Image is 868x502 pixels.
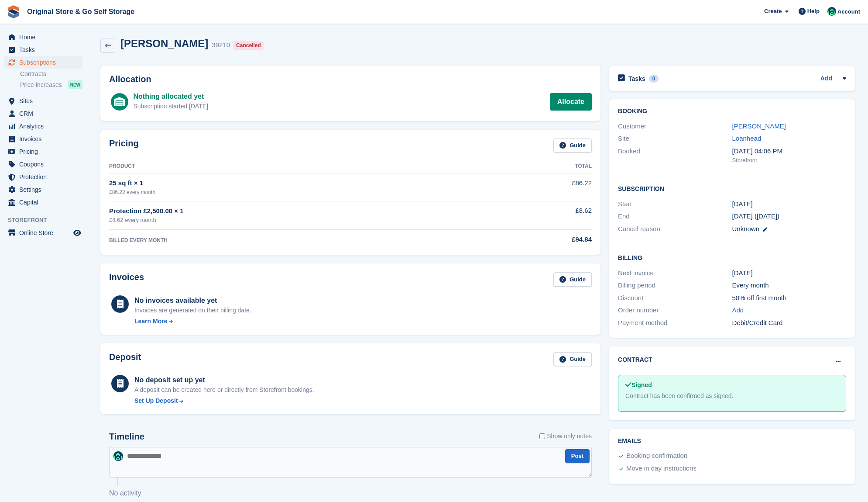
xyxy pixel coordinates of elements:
span: Unknown [732,225,760,232]
span: Home [19,31,72,43]
h2: Tasks [628,75,645,83]
span: Protection [19,171,72,183]
span: Sites [19,95,72,107]
a: menu [4,133,82,145]
h2: Subscription [618,184,846,193]
div: Site [618,134,732,144]
a: Guide [553,138,592,153]
h2: Pricing [109,138,139,153]
h2: Contract [618,355,652,364]
a: menu [4,196,82,208]
span: Help [807,7,820,16]
span: Account [837,7,860,16]
div: Nothing allocated yet [133,91,208,102]
div: Protection £2,500.00 × 1 [109,206,489,216]
a: menu [4,44,82,56]
h2: [PERSON_NAME] [120,38,208,49]
td: £86.22 [489,173,592,201]
h2: Timeline [109,432,144,442]
a: menu [4,171,82,183]
a: Allocate [550,93,592,111]
label: Show only notes [539,432,592,441]
div: BILLED EVERY MONTH [109,236,489,244]
h2: Allocation [109,74,592,84]
div: No deposit set up yet [134,375,314,385]
span: Tasks [19,44,72,56]
span: Coupons [19,158,72,170]
span: Capital [19,196,72,208]
a: Contracts [20,70,82,78]
td: £8.62 [489,201,592,229]
div: [DATE] [732,268,846,278]
div: Storefront [732,156,846,165]
div: Booking confirmation [626,451,687,461]
a: Guide [553,352,592,367]
span: Settings [19,183,72,196]
span: Pricing [19,145,72,158]
div: Learn More [134,317,167,326]
a: menu [4,145,82,158]
div: Discount [618,293,732,303]
a: [PERSON_NAME] [732,122,786,130]
div: 39210 [212,40,230,50]
a: menu [4,227,82,239]
h2: Invoices [109,272,144,287]
div: Start [618,199,732,209]
span: Analytics [19,120,72,132]
th: Product [109,159,489,173]
span: Storefront [8,216,87,225]
h2: Booking [618,108,846,115]
div: 50% off first month [732,293,846,303]
div: Move in day instructions [626,464,696,474]
div: £8.62 every month [109,216,489,225]
p: No activity [109,488,592,499]
a: Add [732,305,744,315]
a: Guide [553,272,592,287]
div: Contract has been confirmed as signed. [625,391,839,401]
div: Subscription started [DATE] [133,102,208,111]
button: Post [565,449,590,464]
th: Total [489,159,592,173]
div: 25 sq ft × 1 [109,178,489,188]
span: Online Store [19,227,72,239]
a: menu [4,31,82,43]
a: Preview store [72,228,82,238]
a: menu [4,56,82,69]
span: [DATE] ([DATE]) [732,212,780,220]
span: Subscriptions [19,56,72,69]
div: Booked [618,146,732,165]
div: Debit/Credit Card [732,318,846,328]
a: menu [4,120,82,132]
h2: Emails [618,438,846,445]
input: Show only notes [539,432,545,441]
p: A deposit can be created here or directly from Storefront bookings. [134,385,314,395]
div: Signed [625,381,839,390]
img: Adeel Hussain [113,451,123,461]
div: Cancelled [233,41,264,50]
div: £94.84 [489,235,592,245]
div: Order number [618,305,732,315]
div: No invoices available yet [134,295,251,306]
span: CRM [19,107,72,120]
div: [DATE] 04:06 PM [732,146,846,156]
a: Learn More [134,317,251,326]
span: Create [764,7,782,16]
div: Next invoice [618,268,732,278]
h2: Billing [618,253,846,262]
a: Loanhead [732,135,762,142]
a: Set Up Deposit [134,396,314,405]
div: Cancel reason [618,224,732,234]
div: Customer [618,121,732,132]
a: Add [820,74,832,84]
div: £86.22 every month [109,188,489,196]
a: Price increases NEW [20,80,82,90]
div: 0 [649,75,659,83]
span: Price increases [20,81,62,89]
img: Adeel Hussain [827,7,836,16]
img: stora-icon-8386f47178a22dfd0bd8f6a31ec36ba5ce8667c1dd55bd0f319d3a0aa187defe.svg [7,5,20,18]
a: menu [4,95,82,107]
div: End [618,211,732,222]
div: Billing period [618,280,732,291]
a: Original Store & Go Self Storage [24,4,138,19]
div: Invoices are generated on their billing date. [134,306,251,315]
